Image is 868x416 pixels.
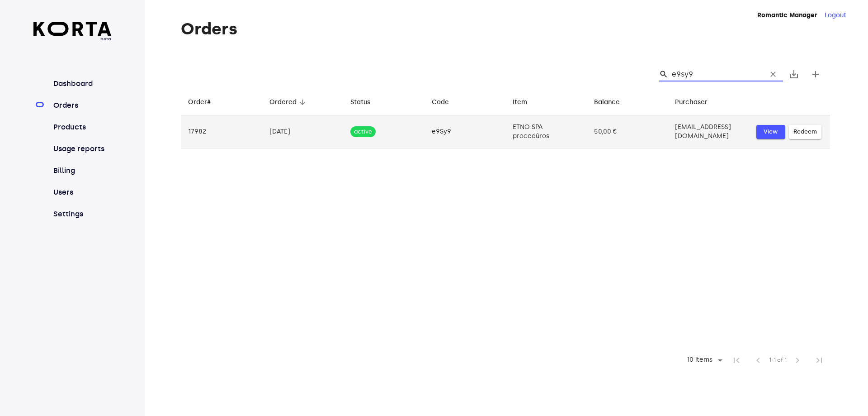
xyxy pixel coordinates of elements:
[684,356,715,364] div: 10 items
[763,64,783,84] button: Clear Search
[52,78,112,89] a: Dashboard
[675,97,719,108] span: Purchaser
[33,36,112,42] span: beta
[668,115,749,148] td: [EMAIL_ADDRESS][DOMAIN_NAME]
[181,20,830,38] h1: Orders
[52,209,112,220] a: Settings
[269,97,297,108] div: Ordered
[659,70,668,79] span: Search
[793,127,817,137] span: Redeem
[52,187,112,198] a: Users
[298,98,307,106] span: arrow_downward
[769,356,787,365] span: 1-1 of 1
[262,115,344,148] td: [DATE]
[789,125,821,139] button: Redeem
[52,165,112,176] a: Billing
[788,69,799,80] span: save_alt
[513,97,527,108] div: Item
[787,349,808,371] span: Next Page
[825,11,846,20] button: Logout
[587,115,668,148] td: 50,00 €
[594,97,620,108] div: Balance
[33,22,112,36] img: Korta
[432,97,461,108] span: Code
[505,115,587,148] td: ETNO SPA procedūros
[769,70,778,79] span: clear
[52,100,112,111] a: Orders
[33,22,112,42] a: beta
[188,97,222,108] span: Order#
[672,67,759,81] input: Search
[350,97,370,108] div: Status
[52,122,112,133] a: Products
[188,97,211,108] div: Order#
[761,127,781,137] span: View
[425,115,506,148] td: e9Sy9
[726,349,747,371] span: First Page
[747,349,769,371] span: Previous Page
[269,97,308,108] span: Ordered
[805,63,826,85] button: Create new gift card
[810,69,821,80] span: add
[808,349,830,371] span: Last Page
[52,143,112,154] a: Usage reports
[756,125,785,139] button: View
[513,97,539,108] span: Item
[757,11,817,19] strong: Romantic Manager
[681,354,726,367] div: 10 items
[181,115,262,148] td: 17982
[350,128,376,136] span: active
[675,97,708,108] div: Purchaser
[594,97,632,108] span: Balance
[432,97,449,108] div: Code
[350,97,382,108] span: Status
[783,63,805,85] button: Export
